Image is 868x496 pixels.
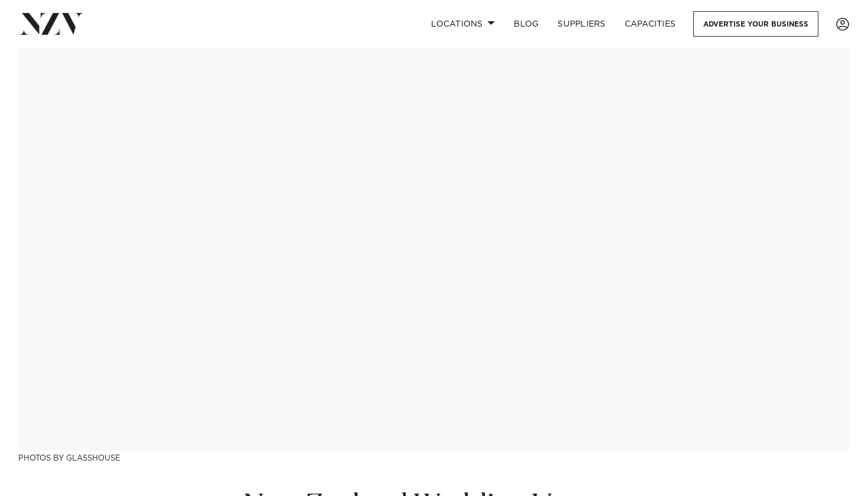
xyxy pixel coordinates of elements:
a: Locations [422,11,504,37]
a: BLOG [504,11,548,37]
img: nzv-logo.png [19,13,83,34]
a: Advertise your business [693,11,818,37]
h3: Photos by Glasshouse [18,451,850,464]
a: SUPPLIERS [548,11,615,37]
a: Capacities [615,11,686,37]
